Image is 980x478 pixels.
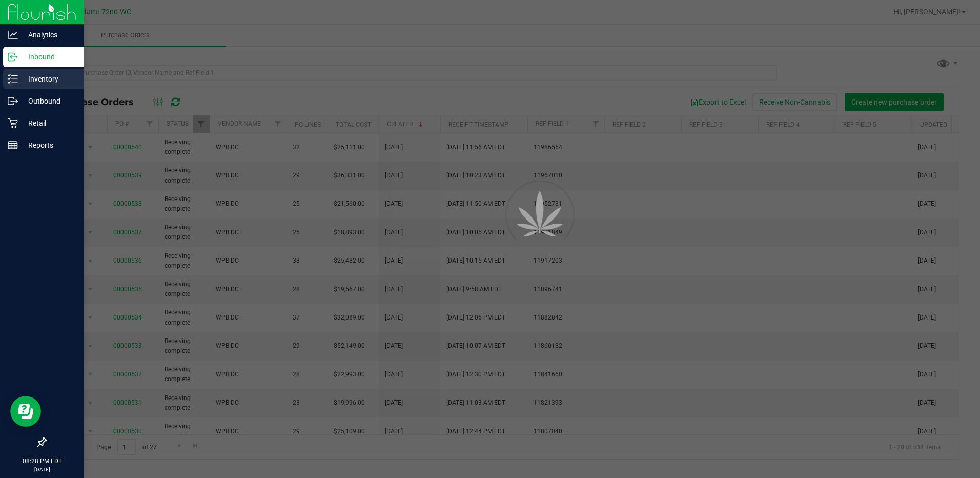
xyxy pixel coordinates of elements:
[18,73,79,85] p: Inventory
[18,139,79,151] p: Reports
[5,456,79,466] p: 08:28 PM EDT
[18,51,79,63] p: Inbound
[8,96,18,106] inline-svg: Outbound
[8,74,18,84] inline-svg: Inventory
[8,30,18,40] inline-svg: Analytics
[5,466,79,473] p: [DATE]
[8,52,18,62] inline-svg: Inbound
[8,118,18,128] inline-svg: Retail
[18,95,79,107] p: Outbound
[10,396,41,427] iframe: Resource center
[18,29,79,41] p: Analytics
[18,117,79,129] p: Retail
[8,140,18,150] inline-svg: Reports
